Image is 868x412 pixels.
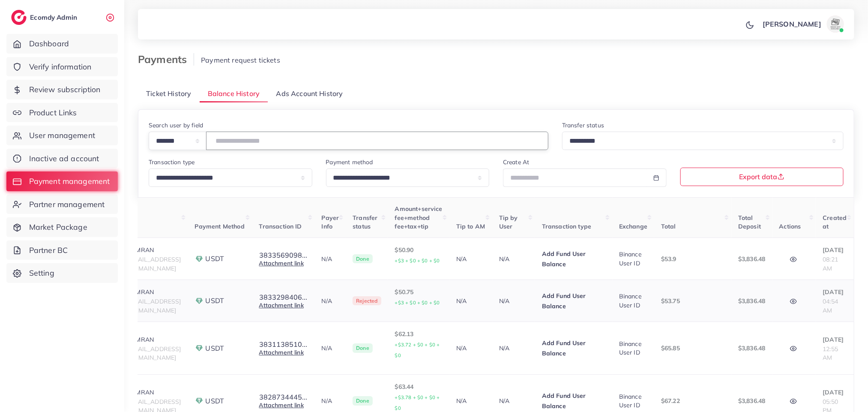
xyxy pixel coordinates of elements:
a: logoEcomdy Admin [11,10,79,25]
span: Partner BC [29,245,68,256]
img: payment [195,397,204,405]
span: Payment request tickets [201,56,280,64]
button: 3833569098... [259,251,308,259]
label: Search user by field [149,121,203,129]
a: Market Package [6,217,118,237]
p: N/A [499,296,528,306]
span: Inactive ad account [29,153,99,164]
label: Transfer status [562,121,604,129]
p: $3,836.48 [738,343,765,353]
p: KAMRAN [127,334,181,345]
label: Payment method [326,158,373,166]
span: Total Deposit [738,214,761,230]
p: $50.90 [395,245,443,266]
p: KAMRAN [127,287,181,297]
label: Create At [503,158,529,166]
span: USDT [206,254,224,264]
span: 12:55 AM [823,345,838,361]
span: Export data [739,173,784,180]
a: [PERSON_NAME]avatar [758,15,847,33]
a: Payment management [6,171,118,191]
p: N/A [456,254,485,264]
a: Review subscription [6,80,118,99]
p: $3,836.48 [738,254,765,264]
button: 3833298406... [259,293,308,301]
div: Binance User ID [619,292,647,310]
span: 08:21 AM [823,256,838,272]
p: $62.13 [395,329,443,361]
img: payment [195,255,204,263]
a: Verify information [6,57,118,77]
span: Product Links [29,107,77,118]
h2: Ecomdy Admin [30,13,79,21]
span: Dashboard [29,38,69,49]
span: Payer Info [322,214,339,230]
p: $65.85 [661,343,724,353]
p: N/A [499,343,528,353]
p: N/A [322,296,339,306]
img: payment [195,344,204,352]
span: Tip by User [499,214,518,230]
p: $67.22 [661,396,724,406]
a: Dashboard [6,34,118,54]
span: [EMAIL_ADDRESS][DOMAIN_NAME] [127,345,181,361]
img: payment [195,297,204,305]
span: Payment Method [195,223,245,230]
span: Done [353,254,373,264]
p: [DATE] [823,287,847,297]
button: Export data [680,168,844,186]
span: USDT [206,396,224,406]
p: [DATE] [823,334,847,345]
a: Attachment link [259,349,304,356]
p: N/A [456,343,485,353]
p: N/A [499,254,528,264]
p: $53.9 [661,254,724,264]
p: N/A [322,396,339,406]
a: Inactive ad account [6,149,118,168]
p: $53.75 [661,296,724,306]
span: User management [29,130,95,141]
span: Ticket History [146,89,191,99]
span: Setting [29,268,54,279]
small: +$3.78 + $0 + $0 + $0 [395,394,440,411]
span: Tip to AM [456,223,485,230]
span: [EMAIL_ADDRESS][DOMAIN_NAME] [127,298,181,314]
span: Done [353,396,373,406]
p: $50.75 [395,287,443,308]
p: Add Fund User Balance [542,249,605,269]
span: Amount+service fee+method fee+tax+tip [395,205,443,230]
span: Transfer status [353,214,377,230]
p: N/A [499,396,528,406]
a: User management [6,126,118,145]
p: [DATE] [823,387,847,397]
span: Done [353,343,373,353]
a: Product Links [6,103,118,123]
span: Transaction type [542,223,592,230]
p: [DATE] [823,245,847,255]
span: Verify information [29,61,92,72]
p: Add Fund User Balance [542,291,605,311]
span: Payment management [29,176,110,187]
p: N/A [322,254,339,264]
span: Actions [779,223,801,230]
p: N/A [456,396,485,406]
p: Add Fund User Balance [542,391,605,411]
small: +$3 + $0 + $0 + $0 [395,258,440,264]
span: Balance History [208,89,260,99]
p: Add Fund User Balance [542,338,605,358]
a: Partner management [6,195,118,214]
p: N/A [322,343,339,353]
span: Transaction ID [259,223,302,230]
span: Exchange [619,223,647,230]
span: Review subscription [29,84,101,95]
div: Binance User ID [619,250,647,268]
span: Rejected [353,296,381,306]
small: +$3 + $0 + $0 + $0 [395,300,440,306]
div: Binance User ID [619,340,647,357]
span: 04:54 AM [823,298,838,314]
span: Market Package [29,222,87,233]
h3: Payments [138,53,194,66]
span: [EMAIL_ADDRESS][DOMAIN_NAME] [127,256,181,272]
a: Attachment link [259,259,304,267]
p: [PERSON_NAME] [763,19,821,29]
